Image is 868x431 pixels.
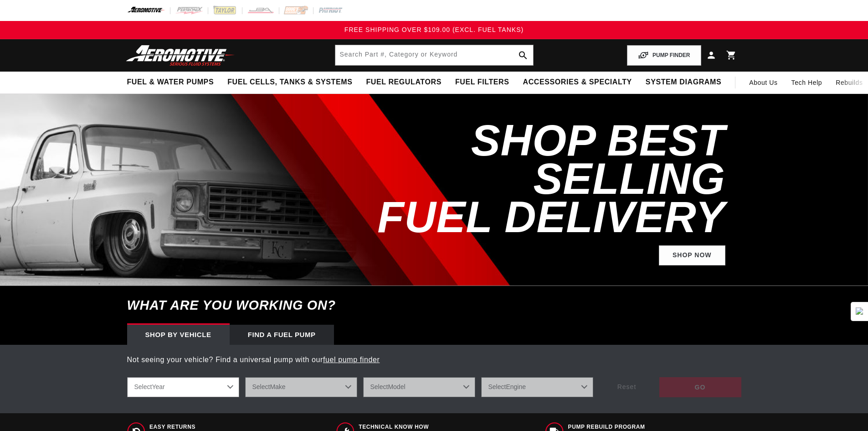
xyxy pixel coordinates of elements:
span: Fuel & Water Pumps [127,78,214,87]
span: System Diagrams [646,78,721,87]
summary: Fuel Filters [448,72,516,93]
span: Pump Rebuild program [568,423,734,431]
div: Shop by vehicle [127,325,230,345]
span: Rebuilds [836,78,863,88]
summary: Fuel Cells, Tanks & Systems [221,72,359,93]
span: Fuel Filters [455,78,509,87]
span: Technical Know How [359,423,493,431]
a: fuel pump finder [323,356,380,363]
h6: What are you working on? [104,286,764,325]
a: Shop Now [659,245,725,266]
span: Easy Returns [149,423,243,431]
span: Accessories & Specialty [523,78,632,87]
summary: Fuel & Water Pumps [120,72,221,93]
span: Fuel Cells, Tanks & Systems [227,78,352,87]
h2: SHOP BEST SELLING FUEL DELIVERY [336,121,725,236]
summary: Accessories & Specialty [516,72,639,93]
summary: Fuel Regulators [359,72,448,93]
div: Find a Fuel Pump [230,325,334,345]
button: search button [513,45,533,65]
input: Search by Part Number, Category or Keyword [335,45,533,65]
a: About Us [742,72,784,93]
button: PUMP FINDER [627,45,701,66]
select: Year [127,377,239,397]
summary: Tech Help [785,72,829,93]
p: Not seeing your vehicle? Find a universal pump with our [127,354,741,366]
span: FREE SHIPPING OVER $109.00 (EXCL. FUEL TANKS) [344,26,524,33]
select: Model [363,377,475,397]
span: About Us [749,79,777,86]
summary: System Diagrams [639,72,728,93]
span: Tech Help [791,78,822,88]
img: Aeromotive [123,45,237,66]
select: Make [245,377,357,397]
span: Fuel Regulators [366,78,441,87]
img: Detect Auto [856,307,864,316]
select: Engine [481,377,593,397]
